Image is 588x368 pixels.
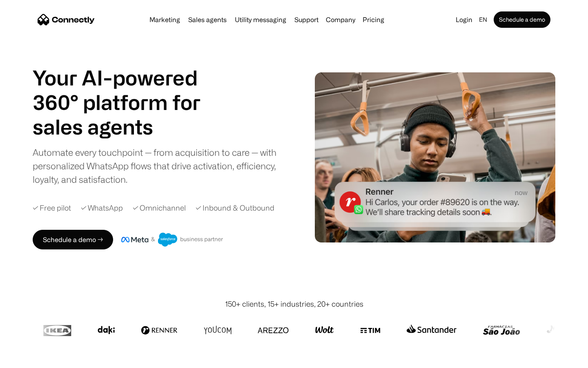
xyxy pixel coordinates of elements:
[38,13,95,26] a: home
[359,16,388,23] a: Pricing
[121,233,223,247] img: Meta and Salesforce business partner badge.
[479,14,487,25] div: en
[185,16,230,23] a: Sales agents
[33,114,220,139] div: carousel
[133,202,186,213] div: ✓ Omnichannel
[452,14,476,25] a: Login
[225,298,363,310] div: 150+ clients, 15+ industries, 20+ countries
[33,65,220,114] h1: Your AI-powered 360° platform for
[232,16,290,23] a: Utility messaging
[494,11,550,28] a: Schedule a demo
[33,146,290,186] div: Automate every touchpoint — from acquisition to care — with personalized WhatsApp flows that driv...
[146,16,183,23] a: Marketing
[81,202,123,213] div: ✓ WhatsApp
[476,14,492,25] div: en
[33,230,113,249] a: Schedule a demo →
[326,14,355,25] div: Company
[196,202,274,213] div: ✓ Inbound & Outbound
[291,16,322,23] a: Support
[33,202,71,213] div: ✓ Free pilot
[8,353,49,365] aside: Language selected: English
[33,114,220,139] h1: sales agents
[33,114,220,139] div: 1 of 4
[323,14,358,25] div: Company
[16,354,49,365] ul: Language list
